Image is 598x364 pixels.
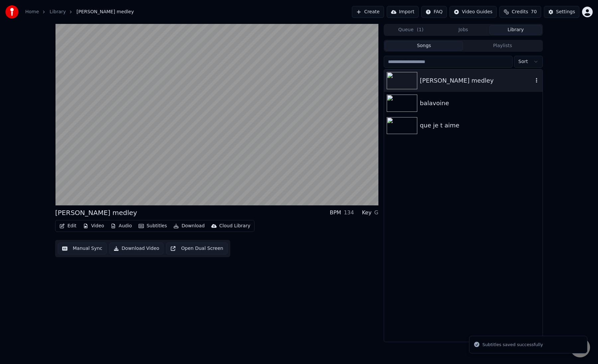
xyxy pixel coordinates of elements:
[385,25,437,35] button: Queue
[385,41,463,51] button: Songs
[499,6,541,18] button: Credits70
[25,9,134,15] nav: breadcrumb
[512,9,528,15] span: Credits
[166,243,228,255] button: Open Dual Screen
[556,9,575,15] div: Settings
[531,9,537,15] span: 70
[136,221,169,231] button: Subtitles
[50,9,66,15] a: Library
[57,221,79,231] button: Edit
[420,76,533,85] div: [PERSON_NAME] medley
[482,341,543,348] div: Subtitles saved successfully
[330,209,341,217] div: BPM
[420,99,540,108] div: balavoine
[544,6,579,18] button: Settings
[420,121,540,130] div: que je t aime
[437,25,490,35] button: Jobs
[171,221,207,231] button: Download
[463,41,542,51] button: Playlists
[421,6,447,18] button: FAQ
[518,58,528,65] span: Sort
[344,209,354,217] div: 134
[80,221,107,231] button: Video
[108,221,135,231] button: Audio
[387,6,419,18] button: Import
[489,25,542,35] button: Library
[55,208,137,217] div: [PERSON_NAME] medley
[219,223,250,229] div: Cloud Library
[5,5,19,19] img: youka
[76,9,134,15] span: [PERSON_NAME] medley
[25,9,39,15] a: Home
[58,243,107,255] button: Manual Sync
[449,6,497,18] button: Video Guides
[352,6,384,18] button: Create
[374,209,378,217] div: G
[362,209,371,217] div: Key
[417,27,424,33] span: ( 1 )
[109,243,163,255] button: Download Video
